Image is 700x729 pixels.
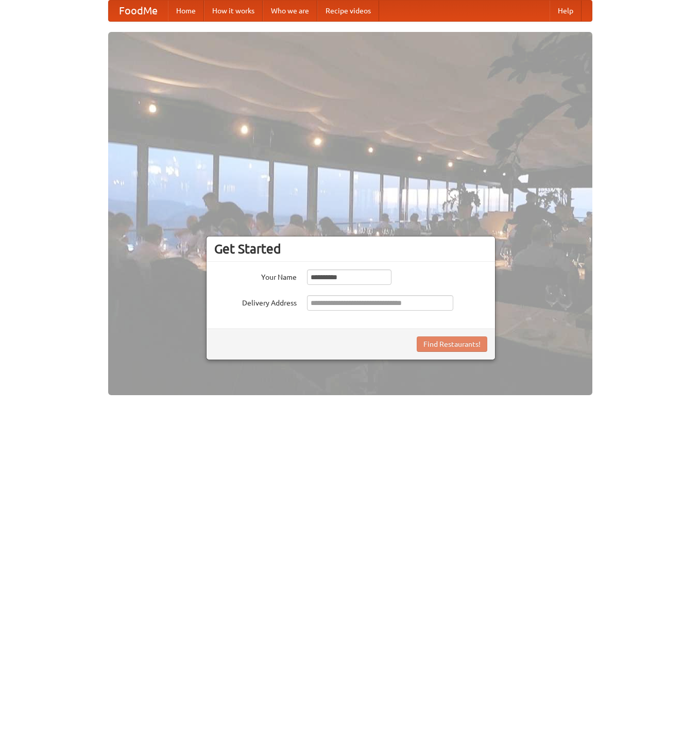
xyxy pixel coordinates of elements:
[417,336,487,352] button: Find Restaurants!
[214,269,297,282] label: Your Name
[168,1,204,21] a: Home
[214,295,297,308] label: Delivery Address
[317,1,379,21] a: Recipe videos
[550,1,582,21] a: Help
[214,241,487,257] h3: Get Started
[204,1,263,21] a: How it works
[263,1,317,21] a: Who we are
[109,1,168,21] a: FoodMe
